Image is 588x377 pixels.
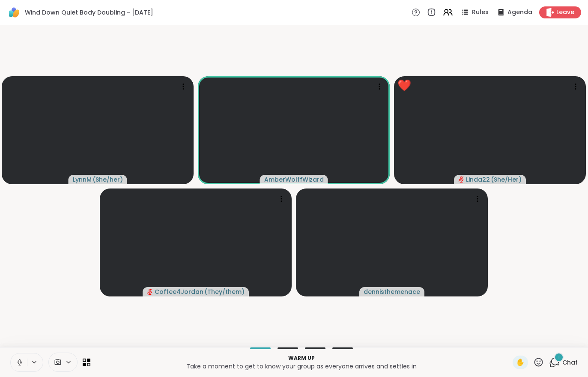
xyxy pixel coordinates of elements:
span: Agenda [507,8,532,17]
span: 1 [558,353,560,361]
span: audio-muted [458,177,464,183]
div: ❤️ [397,77,411,94]
span: audio-muted [147,289,153,295]
p: Warm up [96,354,507,362]
span: ( She/her ) [93,175,123,184]
span: Leave [556,8,574,17]
span: AmberWolffWizard [264,175,324,184]
span: Coffee4Jordan [155,287,203,296]
span: ( They/them ) [204,287,245,296]
span: Rules [472,8,489,17]
img: ShareWell Logomark [7,5,21,20]
span: Wind Down Quiet Body Doubling - [DATE] [25,8,153,17]
span: Linda22 [466,175,490,184]
span: Chat [562,358,578,367]
span: ✋ [516,357,525,368]
p: Take a moment to get to know your group as everyone arrives and settles in [96,362,507,371]
span: ( She/Her ) [491,175,522,184]
span: LynnM [73,175,92,184]
span: dennisthemenace [364,287,420,296]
